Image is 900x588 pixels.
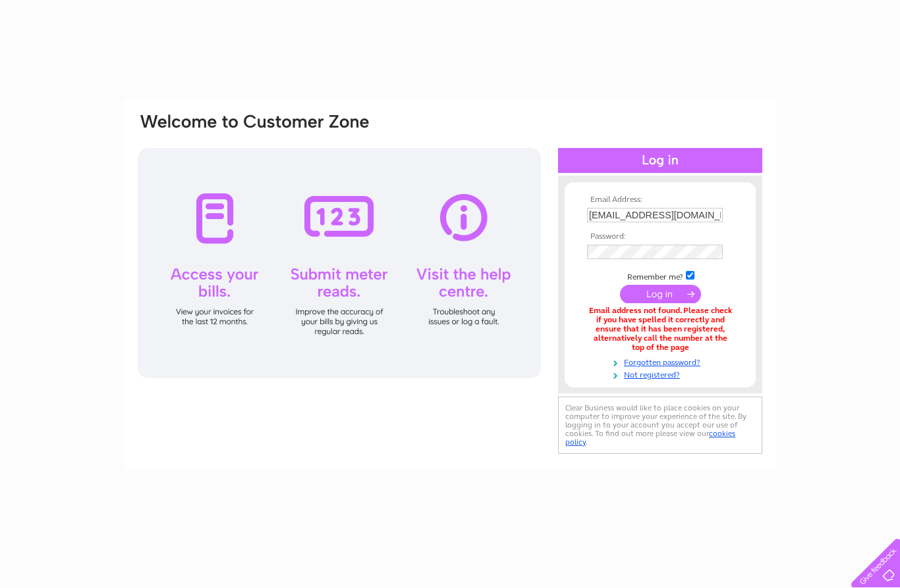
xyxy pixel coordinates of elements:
div: Email address not found. Please check if you have spelled it correctly and ensure that it has bee... [587,306,733,352]
div: Clear Business would like to place cookies on your computer to improve your experience of the sit... [558,397,762,454]
a: cookies policy [565,429,735,447]
th: Password: [584,232,737,241]
a: Not registered? [587,368,737,380]
td: Remember me? [584,269,737,282]
th: Email Address: [584,195,737,205]
a: Forgotten password? [587,355,737,368]
input: Submit [620,285,701,303]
